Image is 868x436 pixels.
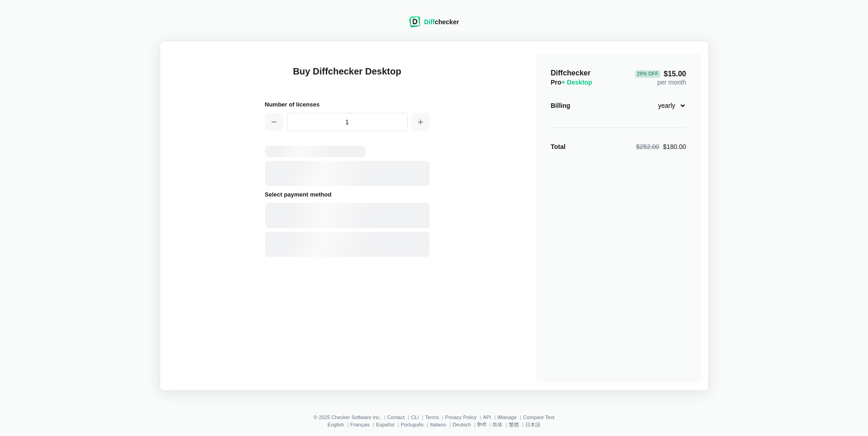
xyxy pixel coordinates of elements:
[497,415,517,420] a: iManage
[483,415,491,420] a: API
[635,70,660,78] div: 29 % Off
[387,415,404,420] a: Contact
[492,422,502,427] a: 简体
[401,422,424,427] a: Português
[636,143,659,150] span: $252.00
[445,415,476,420] a: Privacy Policy
[265,65,430,89] h1: Buy Diffchecker Desktop
[551,79,593,86] span: Pro
[453,422,471,427] a: Deutsch
[635,70,686,78] span: $15.00
[477,422,486,427] a: हिन्दी
[424,17,459,27] div: checker
[551,143,566,150] strong: Total
[561,79,592,86] span: + Desktop
[509,422,519,427] a: 繁體
[265,100,430,109] h2: Number of licenses
[525,422,540,427] a: 日本語
[424,18,435,26] span: Diff
[376,422,394,427] a: Español
[430,422,446,427] a: Italiano
[551,101,571,110] div: Billing
[411,415,419,420] a: CLI
[635,69,686,87] div: per month
[523,415,554,420] a: Compare Text
[287,113,408,131] input: 1
[409,16,421,27] img: Diffchecker logo
[265,190,430,199] h2: Select payment method
[551,69,591,77] span: Diffchecker
[313,415,387,420] li: © 2025 Checker Software Inc.
[328,422,344,427] a: English
[350,422,370,427] a: Français
[636,142,686,151] div: $180.00
[409,21,459,29] a: Diffchecker logoDiffchecker
[425,415,439,420] a: Terms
